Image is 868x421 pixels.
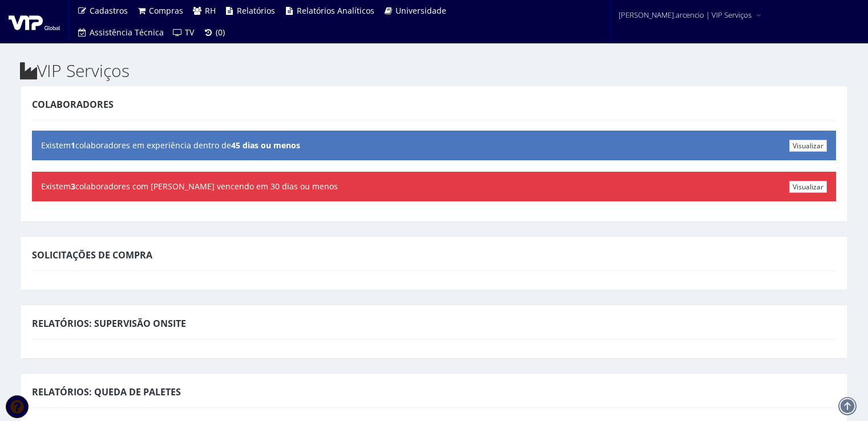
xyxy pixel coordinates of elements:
[231,140,300,151] b: 45 dias ou menos
[185,27,194,38] span: TV
[199,22,229,43] a: (0)
[32,98,114,111] span: Colaboradores
[32,386,181,398] span: Relatórios: Queda de Paletes
[9,13,60,30] img: logo
[32,249,152,261] span: Solicitações de Compra
[216,27,225,38] span: (0)
[71,140,75,151] b: 1
[149,5,183,16] span: Compras
[32,172,836,201] div: Existem colaboradores com [PERSON_NAME] vencendo em 30 dias ou menos
[619,9,752,21] span: [PERSON_NAME].arcencio | VIP Serviços
[205,5,216,16] span: RH
[20,61,848,80] h2: VIP Serviços
[90,5,128,16] span: Cadastros
[32,317,186,330] span: Relatórios: Supervisão OnSite
[168,22,199,43] a: TV
[32,131,836,160] div: Existem colaboradores em experiência dentro de
[90,27,164,38] span: Assistência Técnica
[789,140,827,152] a: Visualizar
[72,22,168,43] a: Assistência Técnica
[789,181,827,193] a: Visualizar
[71,181,75,192] b: 3
[237,5,275,16] span: Relatórios
[297,5,374,16] span: Relatórios Analíticos
[395,5,446,16] span: Universidade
